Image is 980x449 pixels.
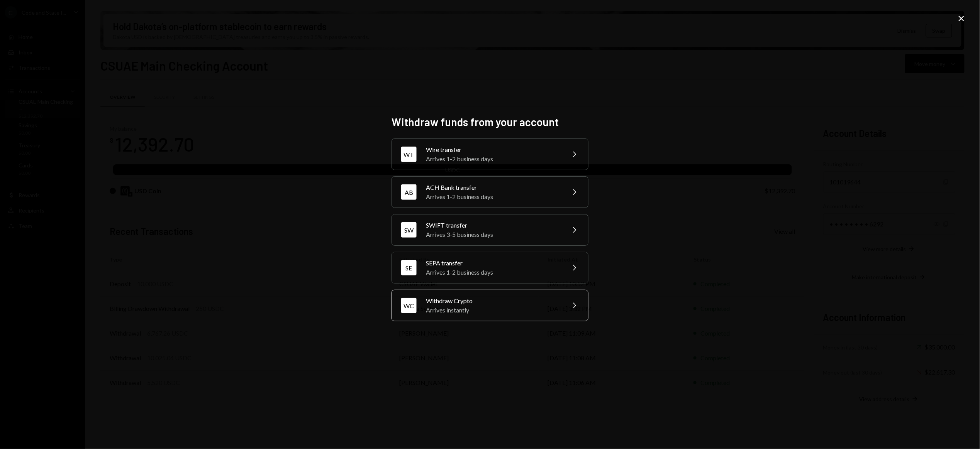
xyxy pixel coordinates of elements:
[426,145,560,154] div: Wire transfer
[392,138,588,170] button: WTWire transferArrives 1-2 business days
[426,192,560,201] div: Arrives 1-2 business days
[426,258,560,268] div: SEPA transfer
[392,176,588,208] button: ABACH Bank transferArrives 1-2 business days
[392,252,588,284] button: SESEPA transferArrives 1-2 business days
[426,230,560,239] div: Arrives 3-5 business days
[401,260,417,275] div: SE
[426,183,560,192] div: ACH Bank transfer
[401,298,417,313] div: WC
[401,147,417,162] div: WT
[392,290,588,321] button: WCWithdraw CryptoArrives instantly
[426,154,560,164] div: Arrives 1-2 business days
[426,268,560,277] div: Arrives 1-2 business days
[392,214,588,246] button: SWSWIFT transferArrives 3-5 business days
[426,221,560,230] div: SWIFT transfer
[426,306,560,315] div: Arrives instantly
[401,184,417,200] div: AB
[392,115,588,130] h2: Withdraw funds from your account
[401,222,417,238] div: SW
[426,296,560,306] div: Withdraw Crypto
